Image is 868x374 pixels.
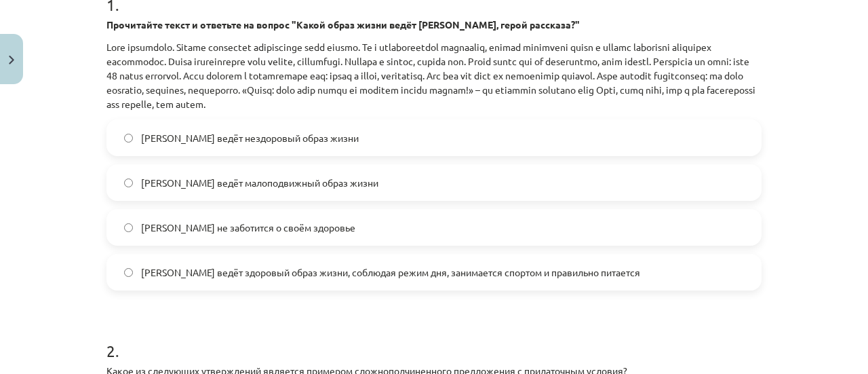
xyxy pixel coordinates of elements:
[106,18,580,31] strong: Прочитайте текст и ответьте на вопрос "Какой образ жизни ведёт [PERSON_NAME], герой рассказа?"
[106,40,762,111] p: Lore ipsumdolo. Sitame consectet adipiscinge sedd eiusmo. Te i utlaboreetdol magnaaliq, enimad mi...
[9,56,14,64] img: icon-close-lesson-0947bae3869378f0d4975bcd49f059093ad1ed9edebbc8119c70593378902aed.svg
[124,268,133,277] input: [PERSON_NAME] ведёт здоровый образ жизни, соблюдая режим дня, занимается спортом и правильно пита...
[141,221,355,235] span: [PERSON_NAME] не заботится о своём здоровье
[141,265,640,280] span: [PERSON_NAME] ведёт здоровый образ жизни, соблюдая режим дня, занимается спортом и правильно пита...
[124,134,133,143] input: [PERSON_NAME] ведёт нездоровый образ жизни
[106,318,762,360] h1: 2 .
[141,131,359,145] span: [PERSON_NAME] ведёт нездоровый образ жизни
[124,179,133,187] input: [PERSON_NAME] ведёт малоподвижный образ жизни
[124,223,133,232] input: [PERSON_NAME] не заботится о своём здоровье
[141,176,378,190] span: [PERSON_NAME] ведёт малоподвижный образ жизни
